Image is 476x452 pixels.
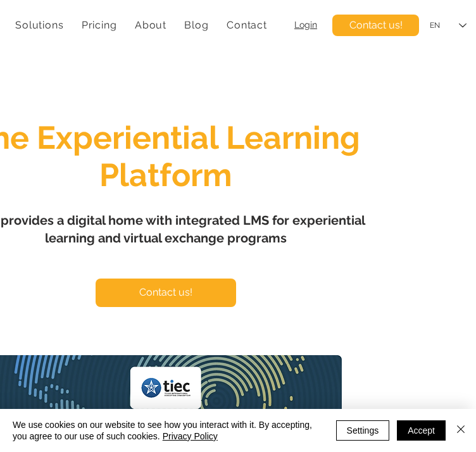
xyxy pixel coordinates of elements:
[336,420,390,441] button: Settings
[227,19,267,31] span: Contact
[421,11,475,40] div: Language Selector: English
[453,422,468,437] img: Close
[128,13,173,37] div: About
[397,420,446,441] button: Accept
[96,279,236,307] a: Contact us!
[75,13,123,37] a: Pricing
[139,286,192,299] span: Contact us!
[9,13,70,37] div: Solutions
[135,19,166,31] span: About
[184,19,208,31] span: Blog
[332,15,419,36] a: Contact us!
[349,18,403,32] span: Contact us!
[82,19,117,31] span: Pricing
[294,20,317,30] a: Login
[178,13,215,37] a: Blog
[13,419,317,442] span: We use cookies on our website to see how you interact with it. By accepting, you agree to our use...
[220,13,273,37] a: Contact
[430,20,440,31] div: EN
[453,419,468,442] button: Close
[163,431,218,441] a: Privacy Policy
[15,19,63,31] span: Solutions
